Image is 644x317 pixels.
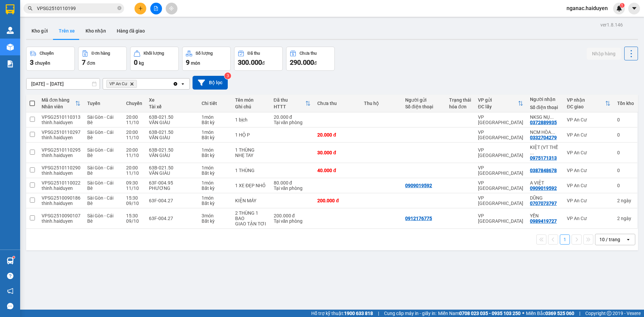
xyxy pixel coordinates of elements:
[405,104,442,109] div: Số điện thoại
[126,120,142,125] div: 11/10
[126,213,142,218] div: 15:30
[478,97,518,103] div: VP gửi
[202,186,228,191] div: Bất kỳ
[149,120,195,125] div: VĂN GIÀU
[173,81,178,87] svg: Clear all
[522,312,524,315] span: ⚪️
[80,23,111,39] button: Kho nhận
[42,186,80,191] div: thinh.haiduyen
[7,60,14,67] img: solution-icon
[274,120,311,125] div: Tại văn phòng
[202,165,228,170] div: 1 món
[248,51,260,56] div: Đã thu
[274,97,306,103] div: Đã thu
[530,195,560,201] div: DŨNG
[617,168,634,173] div: 0
[314,60,317,66] span: đ
[42,201,80,206] div: thinh.haiduyen
[166,3,177,14] button: aim
[13,256,15,258] sup: 1
[478,165,523,176] div: VP [GEOGRAPHIC_DATA]
[235,117,267,122] div: 1 bịch
[475,95,527,112] th: Toggle SortBy
[530,145,560,155] div: KIỆT (VT THẾ ANH)
[149,186,195,191] div: PHƯƠNG
[378,310,379,317] span: |
[53,23,80,39] button: Trên xe
[235,97,267,103] div: Tên món
[384,310,436,317] span: Cung cấp máy in - giấy in:
[144,51,164,56] div: Khối lượng
[235,183,267,188] div: 1 XE ĐẸP NHỎ
[224,72,231,79] sup: 3
[149,180,195,186] div: 63F-004.95
[567,168,610,173] div: VP An Cư
[87,195,113,206] span: Sài Gòn - Cái Bè
[621,198,631,203] span: ngày
[78,47,127,71] button: Đơn hàng7đơn
[149,165,195,170] div: 63B-021.50
[202,213,228,218] div: 3 món
[111,23,150,39] button: Hàng đã giao
[405,97,442,103] div: Người gửi
[87,147,113,158] span: Sài Gòn - Cái Bè
[42,97,75,103] div: Mã đơn hàng
[530,135,557,140] div: 0332704279
[139,60,144,66] span: kg
[600,21,623,29] div: ver 1.8.146
[182,47,231,71] button: Số lượng9món
[631,5,637,11] span: caret-down
[238,58,262,66] span: 300.000
[235,104,267,109] div: Ghi chú
[617,132,634,138] div: 0
[202,135,228,140] div: Bất kỳ
[599,236,620,243] div: 10 / trang
[202,129,228,135] div: 1 món
[626,237,631,242] svg: open
[149,129,195,135] div: 63B-021.50
[478,129,523,140] div: VP [GEOGRAPHIC_DATA]
[530,168,557,173] div: 0387848678
[530,114,560,120] div: NKSG NỤ CƯỜI MỚI CN
[87,60,95,66] span: đơn
[126,153,142,158] div: 11/10
[202,101,228,106] div: Chi tiết
[87,165,113,176] span: Sài Gòn - Cái Bè
[617,117,634,122] div: 0
[274,114,311,120] div: 20.000 đ
[567,216,610,221] div: VP An Cư
[150,3,162,14] button: file-add
[38,95,84,112] th: Toggle SortBy
[617,216,634,221] div: 2
[26,23,53,39] button: Kho gửi
[35,60,50,66] span: chuyến
[317,101,357,106] div: Chưa thu
[42,120,80,125] div: thinh.haiduyen
[126,180,142,186] div: 09:30
[149,147,195,153] div: 63B-021.50
[126,170,142,176] div: 11/10
[126,129,142,135] div: 20:00
[37,5,116,12] input: Tìm tên, số ĐT hoặc mã đơn
[449,104,471,109] div: hóa đơn
[42,170,80,176] div: thinh.haiduyen
[530,105,560,110] div: Số điện thoại
[617,183,634,188] div: 0
[202,170,228,176] div: Bất kỳ
[7,288,13,294] span: notification
[202,201,228,206] div: Bất kỳ
[478,213,523,224] div: VP [GEOGRAPHIC_DATA]
[109,81,127,87] span: VP An Cư
[567,104,605,109] div: ĐC giao
[526,310,574,317] span: Miền Bắc
[621,216,631,221] span: ngày
[262,60,265,66] span: đ
[317,168,357,173] div: 40.000 đ
[551,129,555,135] span: ...
[405,216,432,221] div: 0912176775
[567,132,610,138] div: VP An Cư
[530,186,557,191] div: 0909019592
[154,6,158,11] span: file-add
[149,170,195,176] div: VĂN GIÀU
[130,47,179,71] button: Khối lượng0kg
